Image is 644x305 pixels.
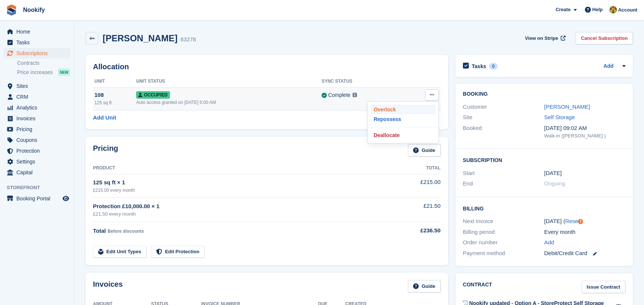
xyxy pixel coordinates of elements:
span: Help [592,6,603,13]
span: CRM [16,92,61,102]
div: Order number [463,238,544,247]
h2: Tasks [472,63,486,70]
div: Tooltip anchor [577,218,584,225]
a: menu [4,167,70,178]
div: [DATE] 09:02 AM [544,124,625,133]
th: Total [387,162,441,174]
div: £236.50 [387,226,441,235]
a: Price increases NEW [17,68,70,76]
a: View on Stripe [522,32,567,44]
a: Issue Contract [582,281,625,293]
a: Guide [408,280,441,292]
span: Coupons [16,135,61,145]
span: Total [93,228,106,234]
h2: Billing [463,204,625,212]
a: menu [4,135,70,145]
span: Capital [16,167,61,178]
a: Self Storage [544,114,575,120]
th: Unit Status [136,76,321,88]
a: Repossess [371,114,435,124]
a: Add [544,238,554,247]
img: stora-icon-8386f47178a22dfd0bd8f6a31ec36ba5ce8667c1dd55bd0f319d3a0aa187defe.svg [6,4,17,16]
div: 0 [489,63,498,70]
div: Booked [463,124,544,140]
span: Booking Portal [16,193,61,204]
a: Deallocate [371,130,435,140]
td: £21.50 [387,198,441,222]
div: 125 sq ft [94,99,136,106]
h2: Pricing [93,144,118,156]
th: Unit [93,76,136,88]
a: menu [4,102,70,113]
div: 108 [94,91,136,99]
div: Payment method [463,249,544,258]
span: Tasks [16,37,61,48]
h2: Contract [463,281,492,293]
a: Edit Unit Types [93,246,146,258]
a: Edit Protection [151,246,205,258]
h2: Invoices [93,280,123,292]
span: Subscriptions [16,48,61,58]
a: Cancel Subscription [576,32,633,44]
span: Analytics [16,102,61,113]
span: Home [16,26,61,37]
div: Auto access granted on [DATE] 6:00 AM [136,99,321,106]
h2: [PERSON_NAME] [103,33,177,43]
div: NEW [58,69,70,76]
div: £215.00 every month [93,187,387,194]
h2: Booking [463,91,625,97]
a: menu [4,113,70,124]
div: 125 sq ft × 1 [93,178,387,187]
div: Start [463,169,544,178]
h2: Allocation [93,63,441,71]
span: Create [556,6,570,13]
time: 2024-12-01 01:00:00 UTC [544,169,561,178]
span: Protection [16,146,61,156]
div: Every month [544,228,625,236]
div: Walk-in ([PERSON_NAME] ) [544,132,625,140]
a: menu [4,48,70,58]
td: £215.00 [387,174,441,197]
span: Pricing [16,124,61,134]
div: Billing period [463,228,544,236]
div: 63278 [180,35,196,44]
a: menu [4,146,70,156]
img: Tim [609,6,617,13]
span: View on Stripe [525,35,558,42]
a: menu [4,124,70,134]
a: menu [4,156,70,167]
a: Guide [408,144,441,156]
a: Add Unit [93,114,116,122]
a: Reset [565,218,580,224]
h2: Subscription [463,156,625,163]
th: Sync Status [322,76,405,88]
span: Ongoing [544,180,565,187]
div: Complete [328,91,351,99]
a: Contracts [17,60,70,67]
a: menu [4,92,70,102]
a: Add [603,62,614,71]
a: menu [4,193,70,204]
span: Storefront [7,184,74,191]
div: Next invoice [463,217,544,226]
th: Product [93,162,387,174]
span: Account [618,6,637,14]
a: menu [4,26,70,37]
a: Overlock [371,105,435,114]
div: Site [463,113,544,122]
img: icon-info-grey-7440780725fd019a000dd9b08b2336e03edf1995a4989e88bcd33f0948082b44.svg [352,93,357,97]
div: Protection £10,000.00 × 1 [93,202,387,211]
a: Nookify [20,4,48,16]
div: End [463,179,544,188]
div: Debit/Credit Card [544,249,625,258]
a: menu [4,81,70,91]
div: Customer [463,103,544,111]
a: menu [4,37,70,48]
span: Price increases [17,69,53,76]
div: £21.50 every month [93,210,387,218]
span: Invoices [16,113,61,124]
a: [PERSON_NAME] [544,104,590,110]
